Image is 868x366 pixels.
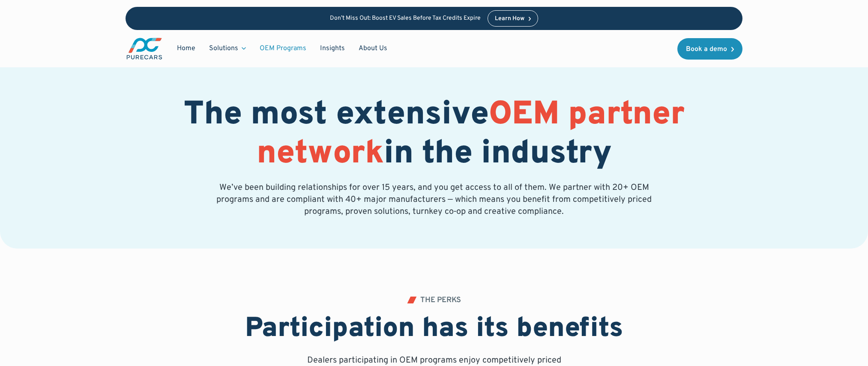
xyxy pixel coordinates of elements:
[245,313,623,346] h2: Participation has its benefits
[677,38,742,60] a: Book a demo
[126,96,742,174] h1: The most extensive in the industry
[202,40,253,57] div: Solutions
[253,40,313,57] a: OEM Programs
[126,37,163,60] a: main
[686,46,727,53] div: Book a demo
[352,40,394,57] a: About Us
[495,16,524,22] div: Learn How
[420,297,461,304] div: THE PERKS
[215,182,653,218] p: We’ve been building relationships for over 15 years, and you get access to all of them. We partne...
[488,10,539,27] a: Learn How
[170,40,202,57] a: Home
[257,95,685,175] span: OEM partner network
[330,15,481,22] p: Don’t Miss Out: Boost EV Sales Before Tax Credits Expire
[209,44,238,53] div: Solutions
[313,40,352,57] a: Insights
[126,37,163,60] img: purecars logo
